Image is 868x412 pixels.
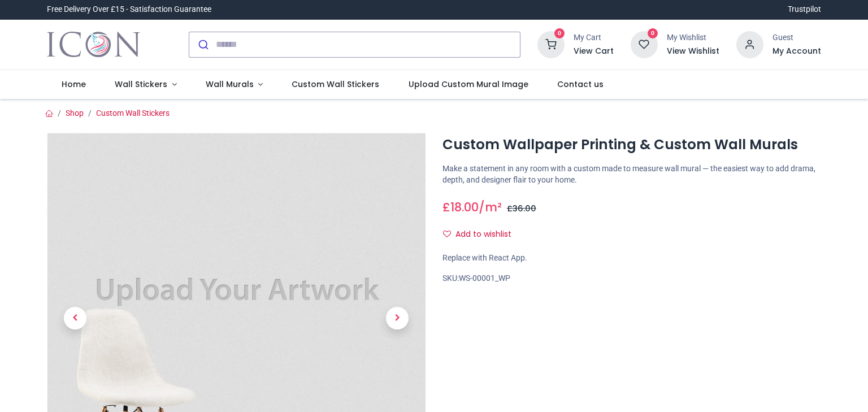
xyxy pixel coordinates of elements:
[513,203,536,214] span: 36.00
[574,46,614,57] a: View Cart
[409,79,528,90] span: Upload Custom Mural Image
[537,39,565,48] a: 0
[442,273,821,284] div: SKU:
[47,4,211,15] div: Free Delivery Over £15 - Satisfaction Guarantee
[96,109,170,118] a: Custom Wall Stickers
[574,32,614,44] div: My Cart
[292,79,379,90] span: Custom Wall Stickers
[189,32,216,57] button: Submit
[206,79,254,90] span: Wall Murals
[47,29,140,60] a: Logo of Icon Wall Stickers
[100,70,191,99] a: Wall Stickers
[450,199,479,215] span: 18.00
[554,28,565,39] sup: 0
[442,199,479,215] span: £
[631,39,658,48] a: 0
[788,4,821,15] a: Trustpilot
[66,109,84,118] a: Shop
[459,274,510,283] span: WS-00001_WP
[479,199,502,215] span: /m²
[442,163,821,185] p: Make a statement in any room with a custom made to measure wall mural — the easiest way to add dr...
[772,32,821,44] div: Guest
[772,46,821,57] a: My Account
[62,79,86,90] span: Home
[64,307,86,329] span: Previous
[442,225,521,244] button: Add to wishlistAdd to wishlist
[115,79,167,90] span: Wall Stickers
[191,70,277,99] a: Wall Murals
[648,28,658,39] sup: 0
[667,46,719,57] a: View Wishlist
[507,203,536,214] span: £
[442,253,821,264] div: Replace with React App.
[442,135,821,154] h1: Custom Wallpaper Printing & Custom Wall Murals
[47,29,140,60] img: Icon Wall Stickers
[386,307,409,329] span: Next
[443,230,451,238] i: Add to wishlist
[557,79,604,90] span: Contact us
[667,32,719,44] div: My Wishlist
